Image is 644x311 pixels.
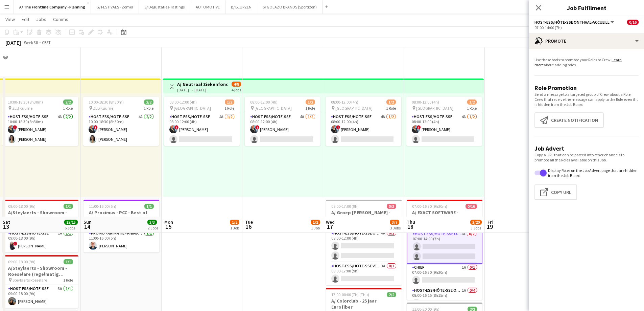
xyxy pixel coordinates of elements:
[33,15,49,24] a: Jobs
[174,125,178,129] span: !
[325,223,335,230] span: 17
[534,20,610,25] span: Host-ess/Hôte-sse Onthaal-Accueill
[3,200,78,252] app-job-card: 09:00-18:00 (9h)1/1A/Steylaerts - Showroom - Lier Steylaerts Lier1 RoleHost-ess/Hôte-sse1A1/109:0...
[22,40,39,45] span: Week 38
[407,219,415,225] span: Thu
[257,0,323,14] button: S/ GOLAZO BRANDS (Sportizon)
[331,99,358,105] span: 08:00-12:00 (4h)
[5,39,21,46] div: [DATE]
[177,81,228,87] h3: A/ Neutraal Ziekenfonds Vlaanderen (NZVL) - [GEOGRAPHIC_DATA] - 15-18/09
[336,125,340,129] span: !
[148,225,158,230] div: 2 Jobs
[331,292,369,297] span: 17:00-00:00 (7h) (Thu)
[407,209,482,222] h3: A/ EXACT SOFTWARE - INNOVATION DAY - Flanders Expo
[486,223,493,230] span: 19
[139,0,190,14] button: S/ Degustaties-Tastings
[417,125,421,129] span: !
[406,113,482,146] app-card-role: Host-ess/Hôte-sse4A1/208:00-12:00 (4h)![PERSON_NAME]
[13,125,17,129] span: !
[3,219,10,225] span: Sat
[63,106,73,111] span: 1 Role
[627,20,639,25] span: 0/16
[2,223,10,230] span: 13
[36,16,46,22] span: Jobs
[63,277,73,283] span: 1 Role
[164,219,173,225] span: Mon
[14,0,91,14] button: A/ The Frontline Company - Planning
[144,99,153,105] span: 2/2
[8,204,35,209] span: 09:00-18:00 (9h)
[406,97,482,146] app-job-card: 08:00-12:00 (4h)1/2 [GEOGRAPHIC_DATA]1 RoleHost-ess/Hôte-sse4A1/208:00-12:00 (4h)![PERSON_NAME]
[224,106,234,111] span: 1 Role
[326,262,402,285] app-card-role: Host-ess/Hôte-sse Vestiaire3A0/108:00-17:00 (9h)
[8,99,43,105] span: 10:00-18:30 (8h30m)
[82,223,92,230] span: 14
[93,106,113,111] span: ZEB Kuurne
[250,99,278,105] span: 08:00-12:00 (4h)
[412,99,439,105] span: 08:00-12:00 (4h)
[326,209,402,222] h3: A/ Groep [PERSON_NAME] - SAP Partner Forum - [GEOGRAPHIC_DATA]
[245,113,320,146] app-card-role: Host-ess/Hôte-sse4A1/208:00-12:00 (4h)![PERSON_NAME]
[244,223,253,230] span: 16
[89,99,124,105] span: 10:00-18:30 (8h30m)
[3,255,78,308] div: 09:00-18:00 (9h)1/1A/Steylaerts - Showroom - Roeselare (regelmatig terugkerende opdracht) Steylae...
[190,0,225,14] button: AUTOMOTIVE
[89,204,116,209] span: 11:00-16:00 (5h)
[65,225,77,230] div: 6 Jobs
[3,15,18,24] a: View
[2,97,78,146] div: 10:00-18:30 (8h30m)2/2 ZEB Kuurne1 RoleHost-ess/Hôte-sse4A2/210:00-18:30 (8h30m)![PERSON_NAME][PE...
[225,99,234,105] span: 1/2
[471,225,481,230] div: 3 Jobs
[326,97,401,146] app-job-card: 08:00-12:00 (4h)1/2 [GEOGRAPHIC_DATA]1 RoleHost-ess/Hôte-sse4A1/208:00-12:00 (4h)![PERSON_NAME]
[84,219,92,225] span: Sun
[534,84,639,92] h3: Role Promotion
[164,113,240,146] app-card-role: Host-ess/Hôte-sse4A1/208:00-12:00 (4h)![PERSON_NAME]
[470,220,482,225] span: 3/20
[230,225,239,230] div: 1 Job
[3,285,78,308] app-card-role: Host-ess/Hôte-sse3A1/109:00-18:00 (9h)[PERSON_NAME]
[326,229,402,262] app-card-role: Host-ess/Hôte-sse Onthaal-Accueill4A0/208:00-12:00 (4h)
[3,229,78,252] app-card-role: Host-ess/Hôte-sse1A1/109:00-18:00 (9h)![PERSON_NAME]
[50,15,71,24] a: Comms
[245,97,320,146] app-job-card: 08:00-12:00 (4h)1/2 [GEOGRAPHIC_DATA]1 RoleHost-ess/Hôte-sse4A1/208:00-12:00 (4h)![PERSON_NAME]
[2,113,78,146] app-card-role: Host-ess/Hôte-sse4A2/210:00-18:30 (8h30m)![PERSON_NAME][PERSON_NAME]
[163,223,173,230] span: 15
[230,220,239,225] span: 1/2
[407,200,482,300] app-job-card: 07:00-16:30 (9h30m)0/16A/ EXACT SOFTWARE - INNOVATION DAY - Flanders Expo Flanders Expo - [GEOGRA...
[83,97,159,146] app-job-card: 10:00-18:30 (8h30m)2/2 ZEB Kuurne1 RoleHost-ess/Hôte-sse4A2/210:00-18:30 (8h30m)![PERSON_NAME][PE...
[390,225,401,230] div: 3 Jobs
[64,259,73,264] span: 1/1
[331,204,359,209] span: 08:00-17:00 (9h)
[406,223,415,230] span: 18
[42,40,51,45] div: CEST
[326,219,335,225] span: Wed
[534,152,639,162] p: Copy a URL that can be pasted into other channels to promote all the Roles available on this Job.
[83,113,159,146] app-card-role: Host-ess/Hôte-sse4A2/210:00-18:30 (8h30m)![PERSON_NAME][PERSON_NAME]
[311,225,320,230] div: 1 Job
[407,264,482,287] app-card-role: Chief1A0/107:00-16:30 (9h30m)
[305,106,315,111] span: 1 Role
[64,220,78,225] span: 15/15
[84,229,159,252] app-card-role: Promo - Animatie - Animation1/111:00-16:00 (5h)[PERSON_NAME]
[64,204,73,209] span: 1/1
[13,277,47,283] span: Steylaerts Roeselare
[386,99,396,105] span: 1/2
[487,219,493,225] span: Fri
[255,106,292,111] span: [GEOGRAPHIC_DATA]
[144,204,154,209] span: 1/1
[232,87,241,92] div: 4 jobs
[467,99,477,105] span: 1/2
[13,242,17,246] span: !
[326,200,402,285] app-job-card: 08:00-17:00 (9h)0/3A/ Groep [PERSON_NAME] - SAP Partner Forum - [GEOGRAPHIC_DATA] Ontwikkel- & Ev...
[335,106,373,111] span: [GEOGRAPHIC_DATA]
[84,209,159,222] h3: A/ Proximus - PCC - Best of Limburg - cycling activatie
[94,125,98,129] span: !
[84,200,159,252] app-job-card: 11:00-16:00 (5h)1/1A/ Proximus - PCC - Best of Limburg - cycling activatie [GEOGRAPHIC_DATA]1 Rol...
[164,97,240,146] app-job-card: 08:00-12:00 (4h)1/2 [GEOGRAPHIC_DATA]1 RoleHost-ess/Hôte-sse4A1/208:00-12:00 (4h)![PERSON_NAME]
